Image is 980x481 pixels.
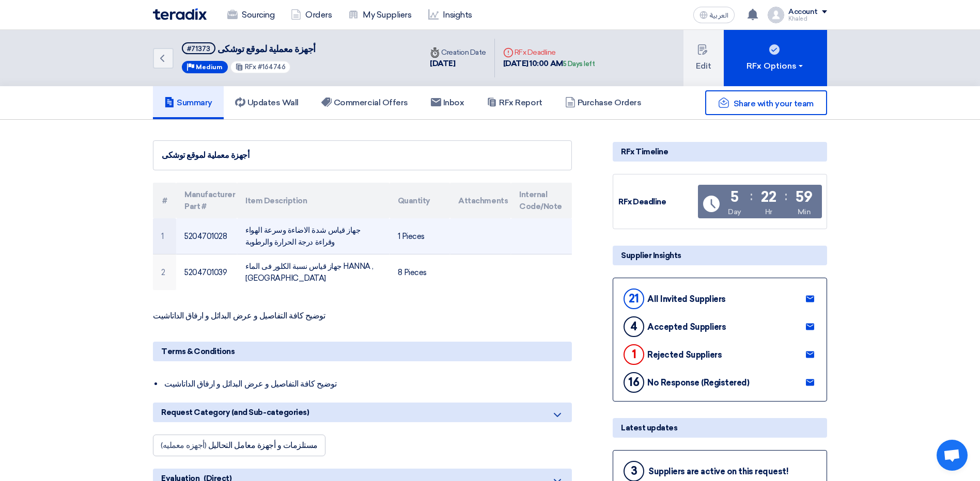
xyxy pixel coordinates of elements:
span: Request Category (and Sub-categories) [161,407,309,418]
div: 59 [796,190,812,204]
li: توضيح كافة التفاصيل و عرض البدائل و ارفاق الداتاشيت [163,374,572,394]
h5: Purchase Orders [565,98,642,108]
div: 21 [624,288,644,309]
img: Teradix logo [153,8,207,20]
div: Latest updates [613,418,827,438]
span: مستلزمات و أجهزة معامل التحاليل [208,440,318,450]
span: #164746 [258,63,286,71]
th: Attachments [450,183,511,218]
span: (أجهزه معمليه) [161,440,206,450]
div: Open chat [937,440,968,471]
div: Account [788,8,818,17]
a: Updates Wall [224,86,310,119]
div: All Invited Suppliers [647,294,726,304]
div: Khaled [788,16,827,22]
h5: Summary [164,98,212,108]
span: Terms & Conditions [161,346,235,357]
th: Internal Code/Note [511,183,572,218]
button: Edit [683,30,724,86]
th: # [153,183,176,218]
button: العربية [693,7,735,23]
th: Item Description [237,183,389,218]
a: Sourcing [219,4,283,26]
div: RFx Deadline [503,47,595,58]
div: [DATE] 10:00 AM [503,58,595,70]
th: Manufacturer Part # [176,183,237,218]
div: Min [798,206,811,217]
h5: أجهزة معملية لموقع توشكى [182,42,316,55]
td: 5204701028 [176,218,237,254]
span: العربية [710,12,728,19]
td: 5204701039 [176,254,237,291]
div: Suppliers are active on this request! [648,467,788,476]
div: : [785,187,787,205]
div: [DATE] [430,58,486,70]
td: 1 Pieces [390,218,450,254]
div: #71373 [187,45,210,52]
div: Supplier Insights [613,246,827,265]
div: No Response (Registered) [647,378,749,388]
h5: Inbox [431,98,464,108]
h5: Commercial Offers [321,98,408,108]
span: Medium [196,63,223,71]
div: Accepted Suppliers [647,322,726,332]
div: 4 [624,316,644,337]
div: 22 [761,190,776,204]
h5: Updates Wall [235,98,299,108]
td: 1 [153,218,176,254]
a: My Suppliers [340,4,419,26]
button: RFx Options [724,30,827,86]
p: توضيح كافة التفاصيل و عرض البدائل و ارفاق الداتاشيت [153,311,572,321]
td: جهاز قياس شدة الاضاءة وسرعة الهواء وقراءة درجة الحرارة والرطوبة [237,218,389,254]
div: 5 Days left [563,59,595,69]
a: RFx Report [475,86,553,119]
div: RFx Options [746,60,805,72]
h5: RFx Report [487,98,542,108]
span: أجهزة معملية لموقع توشكى [217,43,316,55]
a: Insights [420,4,480,26]
div: أجهزة معملية لموقع توشكى [162,149,563,162]
div: Creation Date [430,47,486,58]
a: Inbox [419,86,476,119]
div: 5 [730,190,739,204]
div: RFx Deadline [618,196,696,208]
div: 16 [624,372,644,393]
div: 1 [624,344,644,365]
a: Purchase Orders [554,86,653,119]
div: Hr [765,206,772,217]
div: : [750,187,753,205]
a: Summary [153,86,224,119]
th: Quantity [390,183,450,218]
td: 8 Pieces [390,254,450,291]
a: Orders [283,4,340,26]
span: RFx [245,63,256,71]
div: Rejected Suppliers [647,350,722,360]
td: 2 [153,254,176,291]
div: Day [728,206,741,217]
span: Share with your team [734,99,814,108]
div: RFx Timeline [613,142,827,162]
img: profile_test.png [768,7,784,23]
a: Commercial Offers [310,86,419,119]
td: جهاز قياس نسبة الكلور فى الماء HANNA , [GEOGRAPHIC_DATA] [237,254,389,291]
